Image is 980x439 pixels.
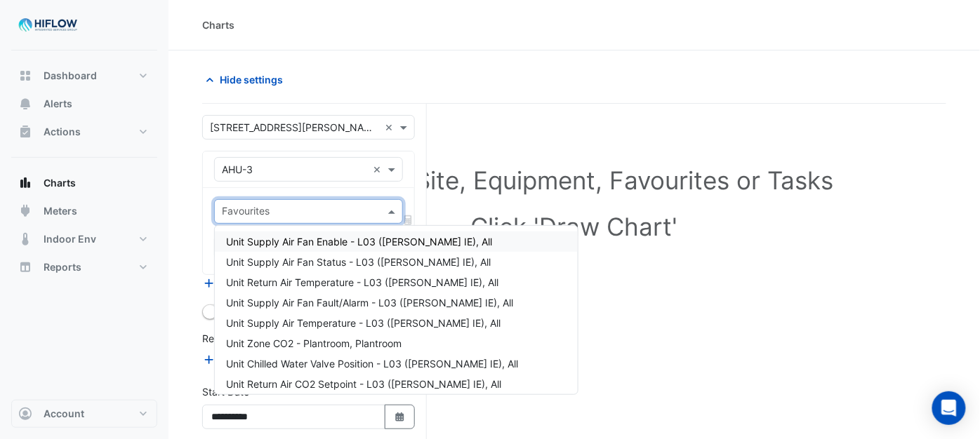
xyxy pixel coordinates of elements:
span: Unit Supply Air Temperature - L03 (NABERS IE), All [226,317,501,329]
button: Alerts [11,90,157,118]
span: Unit Return Air CO2 Setpoint - L03 (NABERS IE), All [226,378,501,390]
app-icon: Dashboard [18,69,32,83]
fa-icon: Select Date [394,411,406,423]
button: Add Reference Line [202,351,307,367]
span: Unit Supply Air Fan Enable - L03 (NABERS IE), All [226,236,492,248]
h1: Select a Site, Equipment, Favourites or Tasks [233,166,915,195]
button: Charts [11,169,157,197]
app-icon: Actions [18,125,32,139]
span: Unit Chilled Water Valve Position - L03 (NABERS IE), All [226,358,518,370]
button: Add Equipment [202,276,287,292]
span: Charts [44,176,76,190]
button: Hide settings [202,67,292,92]
button: Actions [11,118,157,146]
button: Account [11,400,157,428]
div: Charts [202,18,234,32]
h1: Click 'Draw Chart' [233,212,915,241]
span: Clear [373,162,385,177]
span: Hide settings [220,72,283,87]
img: Company Logo [17,11,80,39]
span: Unit Supply Air Fan Status - L03 (NABERS IE), All [226,256,491,268]
app-icon: Charts [18,176,32,190]
span: Indoor Env [44,232,96,246]
span: Reports [44,260,81,274]
div: Open Intercom Messenger [932,391,966,425]
button: Reports [11,253,157,281]
label: Start Date [202,384,249,399]
span: Clear [385,120,397,135]
span: Account [44,407,84,421]
app-icon: Reports [18,260,32,274]
app-icon: Indoor Env [18,232,32,246]
div: Options List [215,226,578,394]
app-icon: Meters [18,204,32,218]
label: Reference Lines [202,331,276,346]
div: Favourites [220,203,270,222]
span: Unit Supply Air Fan Fault/Alarm - L03 (NABERS IE), All [226,297,513,309]
span: Unit Zone CO2 - Plantroom, Plantroom [226,337,402,349]
span: Meters [44,204,77,218]
span: Choose Function [402,214,415,226]
button: Meters [11,197,157,225]
button: Indoor Env [11,225,157,253]
span: Alerts [44,97,72,111]
button: Dashboard [11,62,157,90]
span: Dashboard [44,69,97,83]
app-icon: Alerts [18,97,32,111]
span: Actions [44,125,81,139]
span: Unit Return Air Temperature - L03 (NABERS IE), All [226,276,498,288]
